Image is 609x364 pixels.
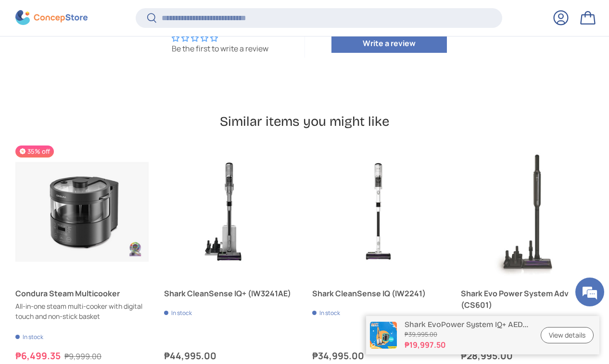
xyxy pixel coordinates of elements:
p: Shark EvoPower System IQ+ AED (CS851) [405,320,529,329]
span: 35% off [15,146,54,158]
textarea: Type your message and hit 'Enter' [5,280,183,314]
a: Shark CleanSense IQ+ (IW3241AE) [164,146,297,279]
a: Shark CleanSense IQ+ (IW3241AE) [164,288,297,299]
h2: Similar items you might like [15,113,594,130]
div: Be the first to write a review [172,43,268,54]
s: ₱39,995.00 [405,330,529,339]
a: Shark Evo Power System Adv (CS601) [461,146,594,279]
strong: ₱19,997.50 [405,339,529,351]
a: View details [541,327,594,344]
a: Write a review [331,34,447,53]
a: Shark CleanSense IQ (IW2241) [312,288,445,299]
a: Shark Evo Power System Adv (CS601) [461,288,594,311]
div: Minimize live chat window [158,5,181,28]
span: do you have a showroom? [81,249,169,260]
div: Chat with us now [50,53,162,67]
a: Condura Steam Multicooker [15,288,149,299]
a: Shark CleanSense IQ (IW2241) [312,146,445,279]
div: You [16,235,171,243]
img: ConcepStore [15,11,88,25]
a: Condura Steam Multicooker [15,146,149,279]
div: Our Concierge is a bit busy, but we’re on it! Stay with us—we’ll get you connected soon. [8,89,180,121]
span: Send voice message [166,291,176,301]
em: Slightly smiling face [151,103,163,116]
